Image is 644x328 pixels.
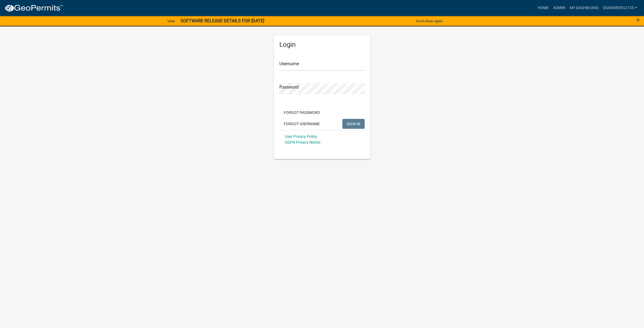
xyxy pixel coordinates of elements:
[342,119,365,129] button: SIGN IN
[551,3,567,13] a: Admin
[567,3,601,13] a: My Dashboard
[165,17,177,26] a: View
[279,119,324,129] button: Forgot Username
[279,108,324,117] button: Forgot Password
[279,41,365,49] h5: Login
[285,134,317,139] a: User Privacy Policy
[285,140,320,144] a: GDPR Privacy Notice
[601,3,640,13] a: DSandberg2135
[536,3,551,13] a: Home
[181,18,264,23] strong: SOFTWARE RELEASE DETAILS FOR [DATE]
[414,17,445,26] button: Don't show again
[636,17,640,23] button: Close
[636,16,640,24] span: ×
[347,121,360,126] span: SIGN IN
